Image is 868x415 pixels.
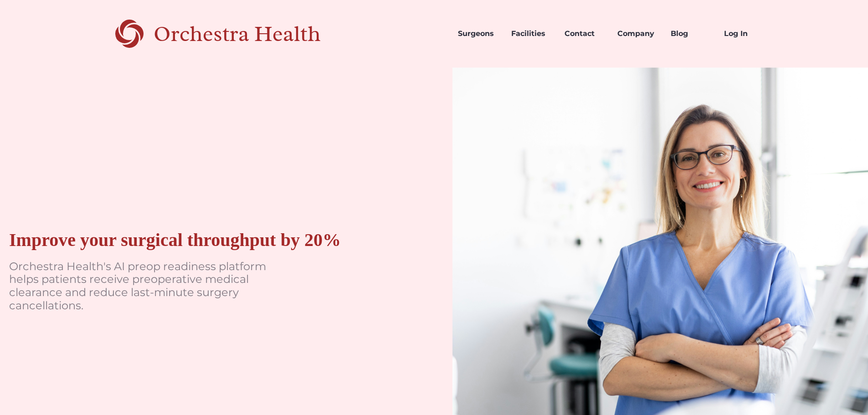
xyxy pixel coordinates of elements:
[9,260,282,313] p: Orchestra Health's AI preop readiness platform helps patients receive preoperative medical cleara...
[98,18,353,49] a: home
[9,229,341,251] div: Improve your surgical throughput by 20%
[154,25,353,43] div: Orchestra Health
[451,18,504,49] a: Surgeons
[504,18,557,49] a: Facilities
[610,18,663,49] a: Company
[663,18,717,49] a: Blog
[557,18,611,49] a: Contact
[717,18,770,49] a: Log In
